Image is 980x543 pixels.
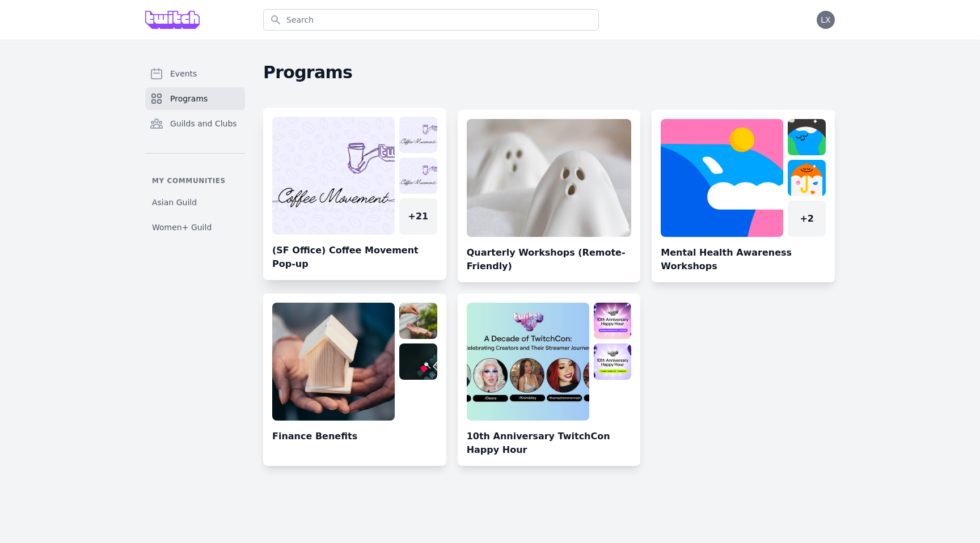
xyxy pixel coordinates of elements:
[145,176,245,185] p: My communities
[170,93,208,104] span: Programs
[145,62,245,85] a: Events
[145,87,245,110] a: Programs
[145,62,245,237] nav: Sidebar
[170,118,237,129] span: Guilds and Clubs
[145,11,200,29] img: Grove
[145,192,245,213] a: Asian Guild
[145,217,245,237] a: Women+ Guild
[821,16,830,24] span: LX
[145,112,245,135] a: Guilds and Clubs
[817,11,835,29] button: LX
[152,197,197,208] span: Asian Guild
[170,68,197,79] span: Events
[263,9,599,31] input: Search
[152,222,212,233] span: Women+ Guild
[263,62,835,83] h2: Programs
